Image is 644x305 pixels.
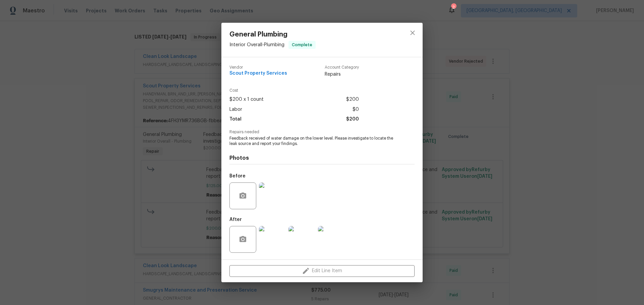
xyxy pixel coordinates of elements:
h5: After [229,217,242,222]
button: close [405,25,421,41]
span: $0 [353,105,359,115]
span: Feedback received of water damage on the lower level. Please investigate to locate the leak sourc... [229,136,396,147]
div: 2 [451,4,456,11]
span: General Plumbing [229,31,316,38]
span: Scout Property Services [229,71,287,76]
span: Vendor [229,65,287,70]
span: Account Category [325,65,359,70]
span: Repairs needed [229,130,415,134]
span: Labor [229,105,242,115]
span: Cost [229,88,359,93]
span: Interior Overall - Plumbing [229,43,284,47]
h5: Before [229,174,246,178]
span: $200 [346,115,359,124]
span: Complete [289,42,315,48]
span: Repairs [325,71,359,78]
h4: Photos [229,155,415,161]
span: $200 [346,95,359,104]
span: $200 x 1 count [229,95,264,104]
span: Total [229,115,241,124]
